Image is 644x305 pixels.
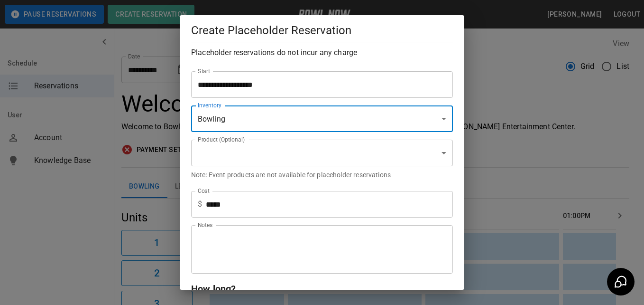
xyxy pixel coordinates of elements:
p: $ [198,199,202,210]
p: Note: Event products are not available for placeholder reservations [191,170,453,180]
h5: Create Placeholder Reservation [191,23,453,38]
div: Bowling [191,105,453,132]
h6: Placeholder reservations do not incur any charge [191,46,453,59]
input: Choose date, selected date is Oct 26, 2025 [191,71,446,98]
div: ​ [191,140,453,166]
h6: How long? [191,281,453,296]
label: Start [198,67,210,75]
